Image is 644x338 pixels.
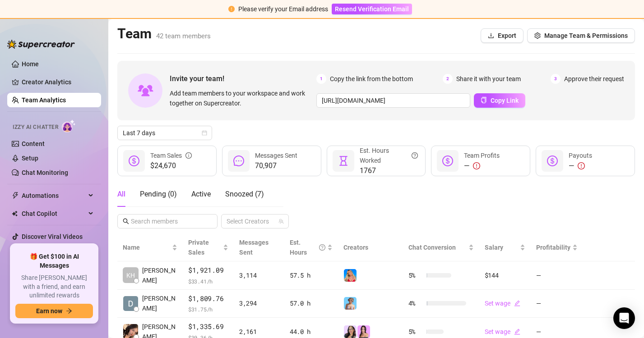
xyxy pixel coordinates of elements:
[564,74,624,84] span: Approve their request
[123,126,207,140] span: Last 7 days
[330,74,413,84] span: Copy the link from the bottom
[12,192,19,199] span: thunderbolt
[255,152,297,159] span: Messages Sent
[485,244,503,251] span: Salary
[290,270,333,280] div: 57.5 h
[22,96,66,104] a: Team Analytics
[338,155,349,166] span: hourglass
[228,6,235,12] span: exclamation-circle
[338,234,403,261] th: Creators
[188,239,209,256] span: Private Sales
[22,60,39,68] a: Home
[117,234,183,261] th: Name
[170,88,313,108] span: Add team members to your workspace and work together on Supercreator.
[531,290,583,318] td: —
[15,274,93,300] span: Share [PERSON_NAME] with a friend, and earn unlimited rewards
[66,308,72,314] span: arrow-right
[332,4,412,14] button: Resend Verification Email
[335,5,409,13] span: Resend Verification Email
[142,293,177,313] span: [PERSON_NAME]
[613,307,635,329] div: Open Intercom Messenger
[488,32,494,39] span: download
[22,206,86,221] span: Chat Copilot
[464,160,500,171] div: —
[498,32,516,39] span: Export
[527,28,635,43] button: Manage Team & Permissions
[569,152,592,159] span: Payouts
[534,32,541,39] span: setting
[473,162,480,169] span: exclamation-circle
[188,293,228,304] span: $1,809.76
[22,155,38,162] a: Setup
[443,74,453,84] span: 2
[13,123,58,132] span: Izzy AI Chatter
[142,265,177,285] span: [PERSON_NAME]
[360,146,418,165] div: Est. Hours Worked
[22,75,94,89] a: Creator Analytics
[22,169,68,176] a: Chat Monitoring
[239,239,269,256] span: Messages Sent
[188,305,228,314] span: $ 31.75 /h
[408,270,423,280] span: 5 %
[481,97,487,103] span: copy
[126,270,135,280] span: KH
[408,244,456,251] span: Chat Conversion
[536,244,570,251] span: Profitability
[233,155,244,166] span: message
[290,327,333,337] div: 44.0 h
[485,300,520,307] a: Set wageedit
[239,298,279,308] div: 3,294
[239,327,279,337] div: 2,161
[188,321,228,332] span: $1,335.69
[62,119,76,132] img: AI Chatter
[316,74,326,84] span: 1
[442,155,453,166] span: dollar-circle
[255,160,297,171] span: 70,907
[150,151,192,160] div: Team Sales
[12,210,18,217] img: Chat Copilot
[123,218,129,224] span: search
[188,265,228,276] span: $1,921.09
[360,165,418,176] span: 1767
[131,216,205,226] input: Search members
[278,219,284,224] span: team
[456,74,521,84] span: Share it with your team
[117,189,125,200] div: All
[344,269,357,282] img: Ashley
[481,28,524,43] button: Export
[202,130,207,136] span: calendar
[15,304,93,318] button: Earn nowarrow-right
[544,32,628,39] span: Manage Team & Permissions
[344,297,357,310] img: Vanessa
[474,93,525,108] button: Copy Link
[464,152,500,159] span: Team Profits
[239,270,279,280] div: 3,114
[290,298,333,308] div: 57.0 h
[408,327,423,337] span: 5 %
[140,189,177,200] div: Pending ( 0 )
[170,73,316,84] span: Invite your team!
[569,160,592,171] div: —
[7,40,75,49] img: logo-BBDzfeDw.svg
[485,328,520,335] a: Set wageedit
[129,155,139,166] span: dollar-circle
[531,261,583,290] td: —
[547,155,558,166] span: dollar-circle
[225,190,264,198] span: Snoozed ( 7 )
[191,190,211,198] span: Active
[156,32,211,40] span: 42 team members
[117,25,211,42] h2: Team
[408,298,423,308] span: 4 %
[36,307,62,315] span: Earn now
[22,140,45,147] a: Content
[22,233,83,240] a: Discover Viral Videos
[185,151,192,160] span: info-circle
[491,97,519,104] span: Copy Link
[150,160,192,171] span: $24,670
[238,4,328,14] div: Please verify your Email address
[514,329,520,335] span: edit
[123,296,138,311] img: Dale Jacolba
[123,242,170,252] span: Name
[412,146,418,165] span: question-circle
[319,238,325,257] span: question-circle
